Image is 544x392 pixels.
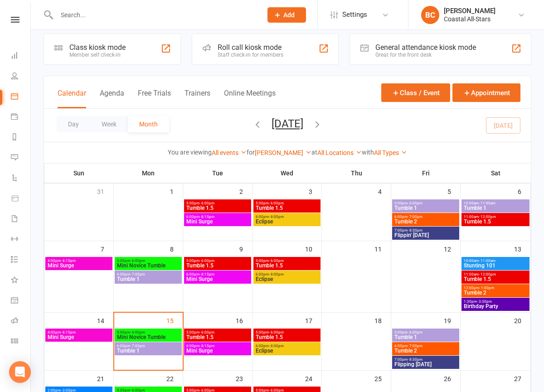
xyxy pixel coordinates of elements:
[117,259,180,263] span: 5:00pm
[255,263,319,268] span: Tumble 1.5
[394,344,457,348] span: 6:00pm
[317,149,362,156] a: All Locations
[463,201,528,205] span: 10:00am
[463,276,528,282] span: Tumble 1.5
[100,89,124,108] button: Agenda
[69,43,126,52] div: Class kiosk mode
[185,89,210,108] button: Trainers
[255,149,311,156] a: [PERSON_NAME]
[166,371,183,386] div: 22
[394,201,457,205] span: 5:00pm
[342,5,367,25] span: Settings
[408,344,423,348] span: - 7:00pm
[255,344,319,348] span: 6:00pm
[463,263,528,268] span: Stunting 101
[90,116,128,132] button: Week
[375,52,476,58] div: Great for the front desk
[255,272,319,276] span: 6:00pm
[394,334,457,340] span: Tumble 1
[11,87,31,107] a: Calendar
[47,334,111,340] span: Mini Surge
[47,263,111,268] span: Mini Surge
[518,184,530,198] div: 6
[170,184,183,198] div: 1
[186,205,249,211] span: Tumble 1.5
[269,201,284,205] span: - 6:00pm
[117,263,180,268] span: Mini Novice Tumble
[378,184,391,198] div: 4
[514,313,530,328] div: 20
[11,46,31,67] a: Dashboard
[463,219,528,224] span: Tumble 1.5
[305,241,321,256] div: 10
[269,344,284,348] span: - 8:00pm
[463,300,528,304] span: 1:30pm
[170,241,183,256] div: 8
[130,259,145,263] span: - 6:00pm
[128,116,169,132] button: Month
[269,259,284,263] span: - 6:00pm
[463,259,528,263] span: 10:00am
[255,219,319,224] span: Eclipse
[97,313,113,328] div: 14
[97,184,113,198] div: 31
[305,371,321,386] div: 24
[479,201,495,205] span: - 11:00am
[463,286,528,290] span: 12:00pm
[61,330,76,334] span: - 6:15pm
[58,89,86,108] button: Calendar
[69,52,126,58] div: Member self check-in
[267,7,306,23] button: Add
[408,358,423,362] span: - 8:30pm
[168,149,212,156] strong: You are viewing
[394,348,457,353] span: Tumble 2
[463,215,528,219] span: 11:00am
[444,371,460,386] div: 26
[11,271,31,291] a: What's New
[199,201,214,205] span: - 6:00pm
[374,241,391,256] div: 11
[514,371,530,386] div: 27
[9,361,31,383] div: Open Intercom Messenger
[463,272,528,276] span: 11:00am
[218,52,283,58] div: Staff check-in for members
[186,259,249,263] span: 5:00pm
[375,43,476,52] div: General attendance kiosk mode
[463,205,528,211] span: Tumble 1
[54,9,256,21] input: Search...
[117,348,180,353] span: Tumble 1
[239,241,252,256] div: 9
[224,89,276,108] button: Online Meetings
[421,6,439,24] div: BC
[269,330,284,334] span: - 6:00pm
[212,149,247,156] a: All events
[374,149,407,156] a: All Types
[117,276,180,282] span: Tumble 1
[186,276,249,282] span: Mini Surge
[47,330,111,334] span: 4:00pm
[444,241,460,256] div: 12
[362,149,374,156] strong: with
[514,241,530,256] div: 13
[186,263,249,268] span: Tumble 1.5
[117,330,180,334] span: 5:00pm
[11,332,31,352] a: Class kiosk mode
[11,291,31,311] a: General attendance kiosk mode
[463,304,528,309] span: Birthday Party
[186,344,249,348] span: 6:00pm
[117,272,180,276] span: 6:00pm
[186,348,249,353] span: Mini Surge
[236,371,252,386] div: 23
[199,259,214,263] span: - 6:00pm
[186,272,249,276] span: 6:00pm
[130,272,145,276] span: - 7:00pm
[117,344,180,348] span: 6:00pm
[394,362,457,367] span: Flipping [DATE]
[444,7,495,15] div: [PERSON_NAME]
[239,184,252,198] div: 2
[47,259,111,263] span: 4:00pm
[391,164,461,183] th: Fri
[97,371,113,386] div: 21
[186,334,249,340] span: Tumble 1.5
[138,89,171,108] button: Free Trials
